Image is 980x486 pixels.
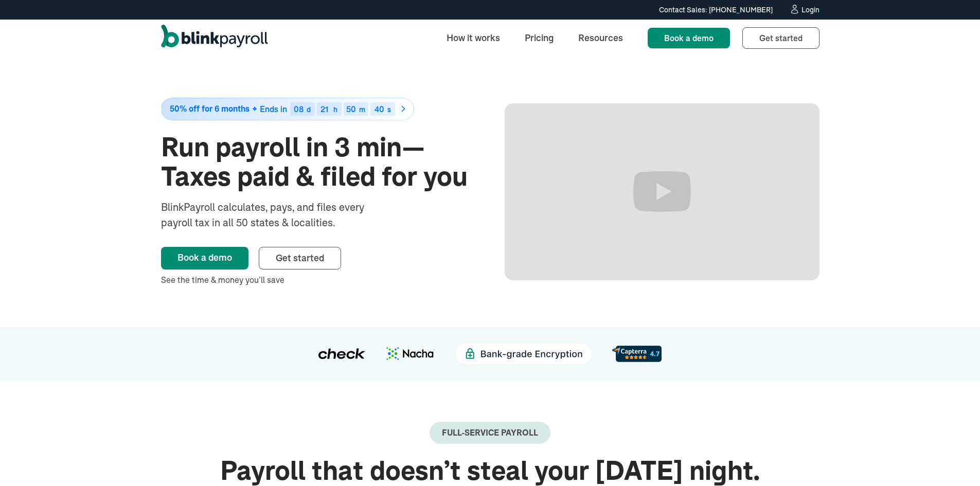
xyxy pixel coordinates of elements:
[161,133,476,191] h1: Run payroll in 3 min—Taxes paid & filed for you
[260,104,287,114] span: Ends in
[438,27,508,49] a: How it works
[801,6,819,13] div: Login
[346,104,356,114] span: 50
[759,33,803,43] span: Get started
[333,106,337,113] div: h
[789,4,819,15] a: Login
[516,27,562,49] a: Pricing
[387,106,391,113] div: s
[612,346,662,362] img: d56c0860-961d-46a8-819e-eda1494028f8.svg
[276,252,324,264] span: Get started
[570,27,631,49] a: Resources
[659,5,773,15] div: Contact Sales: [PHONE_NUMBER]
[294,104,304,114] span: 08
[307,106,311,113] div: d
[664,33,714,43] span: Book a demo
[259,247,341,269] a: Get started
[442,428,538,438] div: Full-Service payroll
[161,98,476,120] a: 50% off for 6 monthsEnds in08d21h50m40s
[320,104,328,114] span: 21
[161,247,248,269] a: Book a demo
[161,25,268,51] a: home
[359,106,365,113] div: m
[648,28,730,48] a: Book a demo
[161,274,476,286] div: See the time & money you’ll save
[161,456,819,485] h2: Payroll that doesn’t steal your [DATE] night.
[375,104,384,114] span: 40
[161,200,391,230] div: BlinkPayroll calculates, pays, and files every payroll tax in all 50 states & localities.
[170,104,250,113] span: 50% off for 6 months
[742,27,819,49] a: Get started
[505,103,819,280] iframe: Run Payroll in 3 min with BlinkPayroll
